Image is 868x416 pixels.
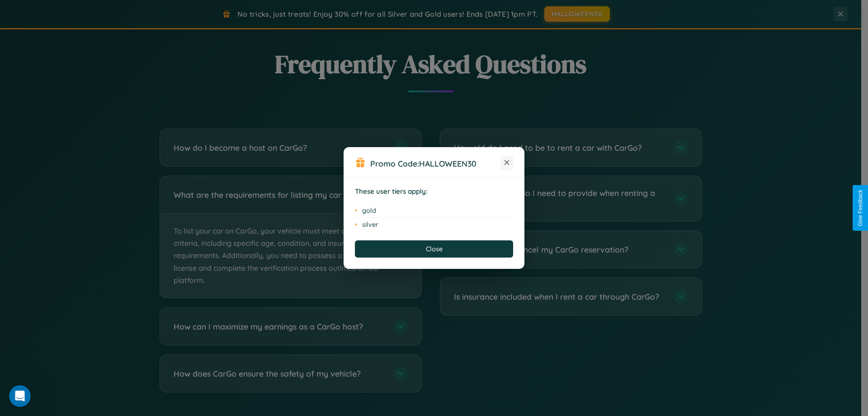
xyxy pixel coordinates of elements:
[370,158,500,168] h3: Promo Code:
[355,204,513,218] li: gold
[857,190,863,226] div: Give Feedback
[355,218,513,231] li: silver
[355,187,428,196] strong: These user tiers apply:
[355,240,513,258] button: Close
[419,158,476,168] b: HALLOWEEN30
[9,385,31,407] iframe: Intercom live chat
